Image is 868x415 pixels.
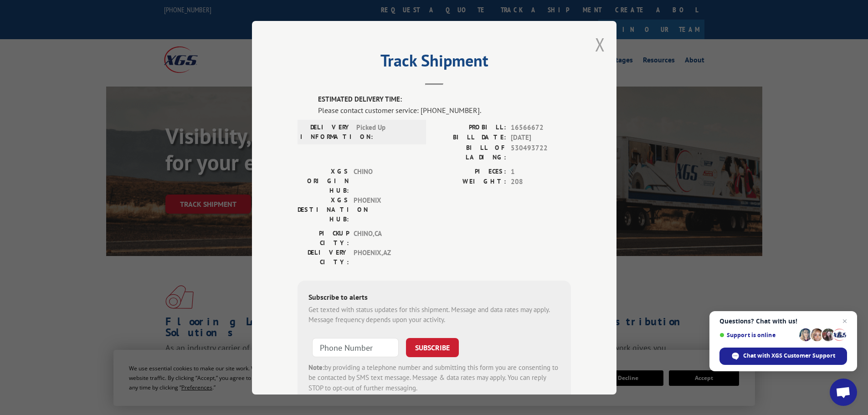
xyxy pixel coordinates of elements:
span: PHOENIX [354,195,415,224]
span: CHINO , CA [354,228,415,247]
label: PICKUP CITY: [298,228,349,247]
span: Chat with XGS Customer Support [743,352,835,360]
button: SUBSCRIBE [406,338,459,357]
strong: Note: [308,363,324,371]
label: DELIVERY CITY: [298,247,349,266]
label: ESTIMATED DELIVERY TIME: [318,94,571,105]
label: PROBILL: [434,122,506,133]
div: by providing a telephone number and submitting this form you are consenting to be contacted by SM... [308,362,560,393]
span: 530493722 [511,143,571,162]
label: BILL DATE: [434,133,506,143]
div: Please contact customer service: [PHONE_NUMBER]. [318,104,571,115]
span: [DATE] [511,133,571,143]
span: CHINO [354,166,415,195]
button: Close modal [595,32,605,56]
span: Questions? Chat with us! [719,318,847,325]
label: PIECES: [434,166,506,177]
span: 208 [511,177,571,187]
h2: Track Shipment [298,54,571,72]
input: Phone Number [312,338,399,357]
span: 16566672 [511,122,571,133]
label: WEIGHT: [434,177,506,187]
span: Close chat [839,316,850,327]
div: Subscribe to alerts [308,291,560,304]
div: Get texted with status updates for this shipment. Message and data rates may apply. Message frequ... [308,304,560,325]
span: Support is online [719,332,796,338]
div: Open chat [830,379,857,406]
span: PHOENIX , AZ [354,247,415,266]
label: XGS ORIGIN HUB: [298,166,349,195]
div: Chat with XGS Customer Support [719,348,847,365]
label: BILL OF LADING: [434,143,506,162]
span: 1 [511,166,571,177]
span: Picked Up [356,122,418,141]
label: XGS DESTINATION HUB: [298,195,349,224]
label: DELIVERY INFORMATION: [300,122,352,141]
